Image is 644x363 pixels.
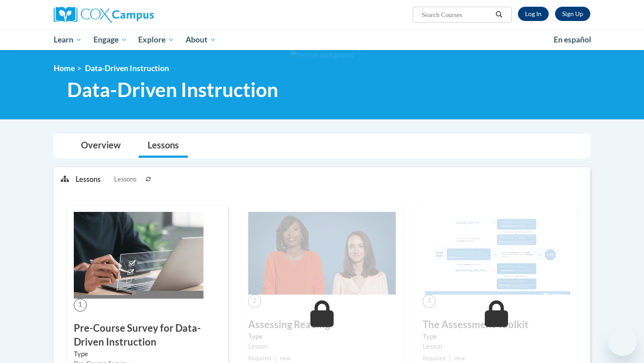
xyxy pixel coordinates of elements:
[423,212,570,295] img: Course Image
[88,30,133,50] a: Engage
[54,7,224,23] a: Cox Campus
[555,7,590,21] a: Register
[248,342,396,351] div: Lesson
[423,355,445,362] span: Required
[248,355,271,362] span: Required
[40,30,604,50] div: Main menu
[74,349,221,359] label: Type
[608,327,637,356] iframe: Button to launch messaging window
[74,299,87,312] span: 1
[74,321,221,349] h3: Pre-Course Survey for Data-Driven Instruction
[275,355,276,362] span: |
[554,35,591,44] span: En español
[492,9,506,20] button: Search
[248,212,396,295] img: Course Image
[138,34,174,45] span: Explore
[48,30,88,50] a: Learn
[67,78,278,101] span: Data-Driven Instruction
[518,7,549,21] a: Log In
[423,332,570,342] label: Type
[248,318,396,332] h3: Assessing Reading
[423,318,570,332] h3: The Assessment Toolkit
[54,63,75,73] a: Home
[114,174,136,184] span: Lessons
[421,9,492,20] input: Search Courses
[132,30,180,50] a: Explore
[76,174,101,184] p: Lessons
[248,332,396,342] label: Type
[85,63,169,73] span: Data-Driven Instruction
[139,134,188,158] a: Lessons
[548,30,597,49] a: En español
[290,51,354,60] img: Section background
[454,355,465,362] span: new
[449,355,451,362] span: |
[180,30,222,50] a: About
[280,355,291,362] span: new
[248,295,261,308] span: 2
[74,212,203,299] img: Course Image
[423,295,436,308] span: 3
[186,34,216,45] span: About
[54,34,82,45] span: Learn
[423,342,570,351] div: Lesson
[72,134,130,158] a: Overview
[54,7,154,23] img: Cox Campus
[93,34,127,45] span: Engage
